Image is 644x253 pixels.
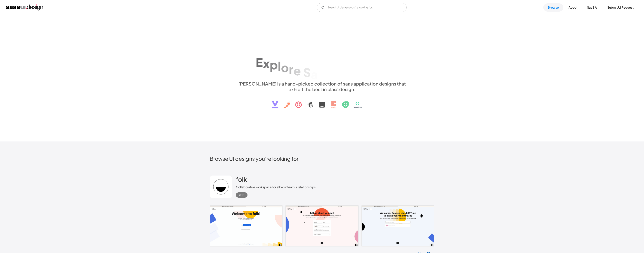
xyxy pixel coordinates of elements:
[256,55,263,69] div: E
[236,48,408,77] h1: Explore SaaS UI design patterns & interactions.
[603,3,638,12] a: Submit UI Request
[270,57,278,72] div: p
[289,62,294,76] div: r
[236,185,317,189] div: Collaborative workspace for all your team’s relationships.
[236,81,408,92] div: [PERSON_NAME] is a hand-picked collection of saas application designs that exhibit the best in cl...
[543,3,563,12] a: Browse
[6,4,43,10] a: home
[236,176,247,185] a: folk
[303,65,311,80] div: S
[236,176,247,183] h2: folk
[317,3,407,12] input: Search UI designs you're looking for...
[210,155,434,162] h2: Browse UI designs you’re looking for
[263,56,270,71] div: x
[564,3,582,12] a: About
[265,92,379,112] img: text, icon, saas logo
[239,193,244,197] div: CRM
[583,3,602,12] a: SaaS Ai
[278,59,281,73] div: l
[281,60,289,75] div: o
[311,67,318,81] div: a
[317,3,407,12] form: Email Form
[294,63,301,78] div: e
